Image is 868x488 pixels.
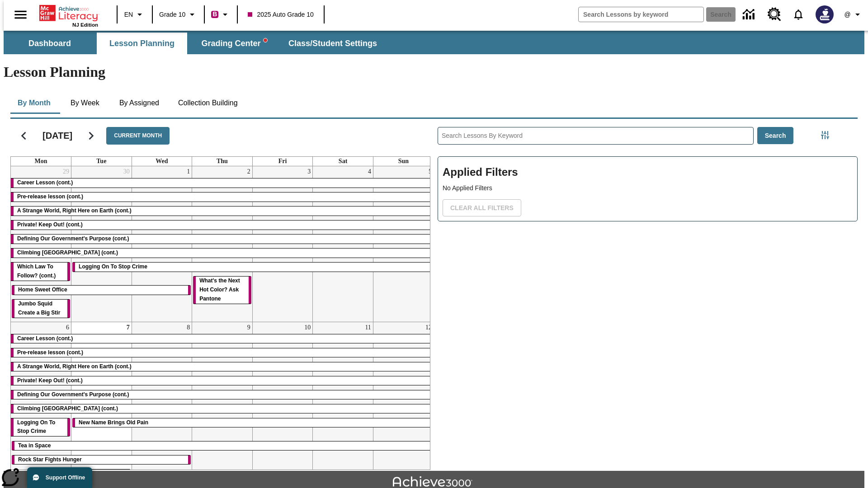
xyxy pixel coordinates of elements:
[132,166,192,322] td: October 1, 2025
[245,322,252,333] a: October 9, 2025
[579,7,703,22] input: search field
[11,206,434,216] div: A Strange World, Right Here on Earth (cont.)
[248,10,313,19] span: 2025 Auto Grade 10
[288,38,377,49] span: Class/Student Settings
[366,166,373,177] a: October 4, 2025
[11,348,434,357] div: Pre-release lesson (cont.)
[4,64,864,80] h1: Lesson Planning
[11,404,434,413] div: Climbing Mount Tai (cont.)
[443,161,853,183] h2: Applied Filters
[154,157,170,166] a: Wednesday
[3,115,430,470] div: Calendar
[11,418,70,436] div: Logging On To Stop Crime
[313,166,373,322] td: October 4, 2025
[18,286,67,293] span: Home Sweet Office
[11,263,70,281] div: Which Law To Follow? (cont.)
[427,166,434,177] a: October 5, 2025
[17,249,118,256] span: Climbing Mount Tai (cont.)
[208,6,234,23] button: Boost Class color is violet red. Change class color
[306,166,312,177] a: October 3, 2025
[12,286,191,295] div: Home Sweet Office
[18,442,51,449] span: Tea in Space
[4,33,385,54] div: SubNavbar
[11,334,434,343] div: Career Lesson (cont.)
[787,3,810,26] a: Notifications
[97,33,187,54] button: Lesson Planning
[62,92,108,114] button: By Week
[46,474,85,481] span: Support Offline
[28,38,71,49] span: Dashboard
[42,130,72,141] h2: [DATE]
[18,300,60,316] span: Jumbo Squid Create a Big Stir
[72,22,98,28] span: NJ Edition
[17,363,132,370] span: A Strange World, Right Here on Earth (cont.)
[281,33,384,54] button: Class/Student Settings
[17,335,73,342] span: Career Lesson (cont.)
[192,166,253,322] td: October 2, 2025
[424,322,434,333] a: October 12, 2025
[33,157,49,166] a: Monday
[193,277,251,304] div: What's the Next Hot Color? Ask Pantone
[4,31,864,54] div: SubNavbar
[17,349,83,356] span: Pre-release lesson (cont.)
[816,126,834,144] button: Filters Side menu
[12,455,191,465] div: Rock Star Fights Hunger
[72,263,434,272] div: Logging On To Stop Crime
[61,166,71,177] a: September 29, 2025
[17,207,132,214] span: A Strange World, Right Here on Earth (cont.)
[112,92,166,114] button: By Assigned
[5,33,95,54] button: Dashboard
[277,157,289,166] a: Friday
[11,166,71,322] td: September 29, 2025
[72,469,131,488] div: Working in the World of Words
[10,92,58,114] button: By Month
[252,166,313,322] td: October 3, 2025
[185,322,192,333] a: October 8, 2025
[810,3,839,26] button: Select a new avatar
[185,166,192,177] a: October 1, 2025
[11,390,434,399] div: Defining Our Government's Purpose (cont.)
[737,2,762,27] a: Data Center
[839,6,868,23] button: Profile/Settings
[72,418,434,427] div: New Name Brings Old Pain
[7,1,34,28] button: Open side menu
[12,441,433,450] div: Tea in Space
[430,115,858,470] div: Search
[17,235,129,242] span: Defining Our Government's Purpose (cont.)
[125,322,132,333] a: October 7, 2025
[11,221,434,230] div: Private! Keep Out! (cont.)
[94,157,108,166] a: Tuesday
[79,419,148,426] span: New Name Brings Old Pain
[17,263,56,279] span: Which Law To Follow? (cont.)
[120,6,149,23] button: Language: EN, Select a language
[17,193,83,200] span: Pre-release lesson (cont.)
[71,166,132,322] td: September 30, 2025
[156,6,201,23] button: Grade: Grade 10, Select a grade
[109,38,175,49] span: Lesson Planning
[212,9,217,20] span: B
[438,156,858,221] div: Applied Filters
[17,391,129,398] span: Defining Our Government's Purpose (cont.)
[12,124,35,147] button: Previous
[201,38,267,49] span: Grading Center
[27,467,92,488] button: Support Offline
[199,277,240,302] span: What's the Next Hot Color? Ask Pantone
[373,166,434,322] td: October 5, 2025
[245,166,252,177] a: October 2, 2025
[124,10,133,19] span: EN
[264,38,267,42] svg: writing assistant alert
[11,376,434,385] div: Private! Keep Out! (cont.)
[337,157,349,166] a: Saturday
[80,124,103,147] button: Next
[64,322,71,333] a: October 6, 2025
[12,300,70,318] div: Jumbo Squid Create a Big Stir
[39,3,98,28] div: Home
[363,322,373,333] a: October 11, 2025
[11,249,434,258] div: Climbing Mount Tai (cont.)
[106,127,170,145] button: Current Month
[302,322,312,333] a: October 10, 2025
[11,362,434,371] div: A Strange World, Right Here on Earth (cont.)
[215,157,230,166] a: Thursday
[762,2,787,27] a: Resource Center, Will open in new tab
[438,127,753,144] input: Search Lessons By Keyword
